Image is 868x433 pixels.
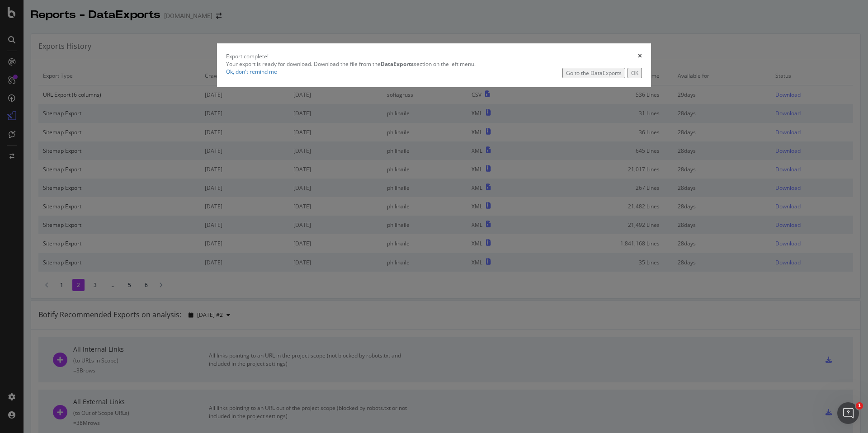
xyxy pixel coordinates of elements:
[566,69,622,77] div: Go to the DataExports
[638,52,642,60] div: times
[837,402,859,424] iframe: Intercom live chat
[856,402,863,409] span: 1
[217,43,651,87] div: modal
[627,68,642,78] button: OK
[226,52,269,60] div: Export complete!
[226,68,277,75] a: Ok, don't remind me
[562,68,625,78] button: Go to the DataExports
[631,69,638,77] div: OK
[381,60,476,68] span: section on the left menu.
[381,60,414,68] strong: DataExports
[226,60,642,68] div: Your export is ready for download. Download the file from the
